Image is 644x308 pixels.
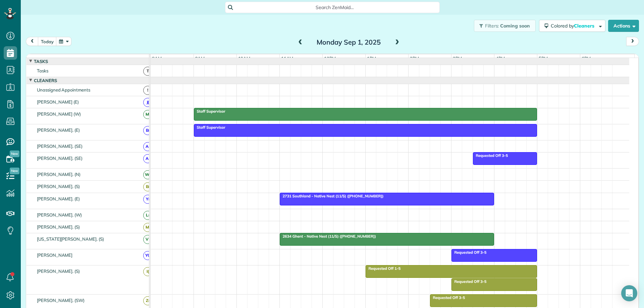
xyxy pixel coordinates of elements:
span: V( [143,235,152,244]
span: [PERSON_NAME] (E) [36,99,80,105]
button: next [626,37,639,46]
span: New [10,150,19,157]
span: Staff Supervisor [194,125,226,130]
span: Requested Off 3-5 [430,295,466,300]
span: [PERSON_NAME]. (S) [36,184,81,189]
span: [PERSON_NAME]. (N) [36,172,82,177]
button: Actions [608,20,639,32]
span: [PERSON_NAME] (W) [36,111,82,117]
span: Y( [143,195,152,204]
button: prev [26,37,39,46]
span: Tasks [33,59,49,64]
span: B( [143,182,152,191]
span: Requested Off 3-5 [451,279,487,284]
div: Open Intercom Messenger [621,285,637,301]
button: today [38,37,57,46]
span: [PERSON_NAME]. (S) [36,224,81,230]
span: 9am [194,56,206,61]
span: A( [143,142,152,151]
span: [PERSON_NAME]. (SE) [36,156,84,161]
span: 10am [237,56,252,61]
span: Filters: [485,23,499,29]
span: T [143,67,152,76]
span: J( [143,98,152,107]
span: Coming soon [500,23,530,29]
span: I( [143,267,152,276]
span: Tasks [36,68,50,73]
span: [US_STATE][PERSON_NAME]. (S) [36,236,105,242]
span: A( [143,154,152,163]
span: 11am [280,56,295,61]
span: 6pm [580,56,592,61]
span: [PERSON_NAME]. (W) [36,212,83,218]
span: [PERSON_NAME]. (S) [36,268,81,274]
span: Requested Off 1-5 [365,266,401,271]
span: M( [143,110,152,119]
span: 8am [151,56,163,61]
span: [PERSON_NAME]. (SE) [36,143,84,149]
span: 5pm [537,56,549,61]
span: Requested Off 3-5 [473,153,508,158]
h2: Monday Sep 1, 2025 [307,39,391,46]
span: 2pm [409,56,420,61]
span: 1pm [366,56,377,61]
span: Z( [143,296,152,305]
span: M( [143,223,152,232]
button: Colored byCleaners [539,20,605,32]
span: Cleaners [574,23,595,29]
span: Colored by [551,23,597,29]
span: Unassigned Appointments [36,87,92,93]
span: Requested Off 3-5 [451,250,487,255]
span: [PERSON_NAME]. (E) [36,127,81,133]
span: New [10,168,19,174]
span: 12pm [323,56,337,61]
span: 4pm [494,56,506,61]
span: 2731 Southland - Native Nest (11/S) ([PHONE_NUMBER]) [279,194,384,198]
span: [PERSON_NAME] [36,252,74,258]
span: Cleaners [33,78,58,83]
span: [PERSON_NAME]. (E) [36,196,81,201]
span: ! [143,86,152,95]
span: B( [143,126,152,135]
span: W( [143,170,152,179]
span: 2634 Ghent - Native Nest (11/S) ([PHONE_NUMBER]) [279,234,376,239]
span: YC [143,251,152,260]
span: [PERSON_NAME]. (SW) [36,298,86,303]
span: L( [143,211,152,220]
span: Staff Supervisor [194,109,226,114]
span: 3pm [451,56,463,61]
